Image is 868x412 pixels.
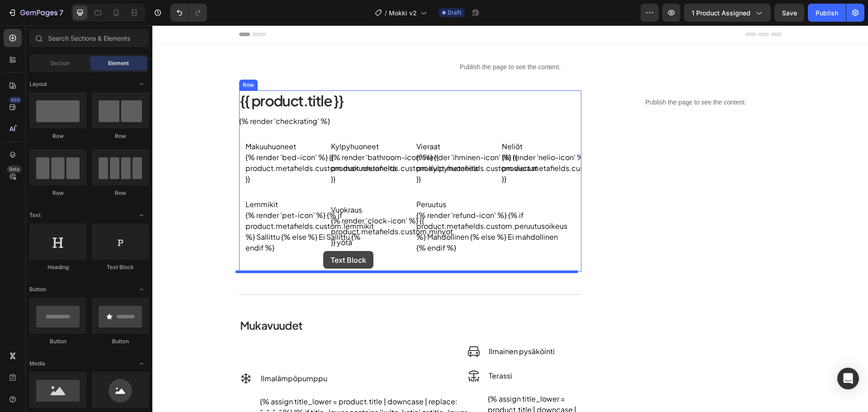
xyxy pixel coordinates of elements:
[774,4,804,22] button: Save
[385,8,387,18] span: /
[29,132,86,140] div: Row
[448,9,461,17] span: Draft
[29,285,46,294] span: Button
[389,8,417,18] span: Mokki v2
[692,8,750,18] span: 1 product assigned
[92,132,149,140] div: Row
[9,96,22,104] div: 450
[59,7,63,18] p: 7
[92,263,149,271] div: Text Block
[92,337,149,346] div: Button
[50,59,70,67] span: Section
[29,189,86,197] div: Row
[134,356,149,371] span: Toggle open
[134,282,149,297] span: Toggle open
[684,4,771,22] button: 1 product assigned
[108,59,129,67] span: Element
[29,80,47,88] span: Layout
[782,9,797,17] span: Save
[29,360,45,368] span: Media
[29,263,86,271] div: Heading
[152,25,868,412] iframe: Design area
[816,8,838,18] div: Publish
[92,189,149,197] div: Row
[134,208,149,223] span: Toggle open
[808,4,846,22] button: Publish
[29,29,149,47] input: Search Sections & Elements
[837,368,859,389] div: Open Intercom Messenger
[29,337,86,346] div: Button
[4,4,67,22] button: 7
[170,4,207,22] div: Undo/Redo
[29,211,41,219] span: Text
[7,166,22,173] div: Beta
[134,77,149,91] span: Toggle open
